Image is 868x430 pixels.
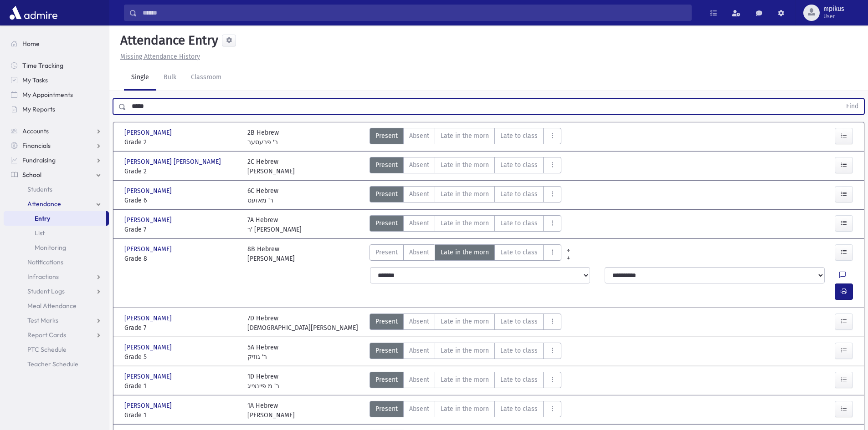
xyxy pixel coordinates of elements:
span: Attendance [27,200,61,208]
span: mpikus [823,5,844,13]
a: Time Tracking [4,58,109,73]
a: Missing Attendance History [117,53,200,61]
span: Late in the morn [441,248,489,257]
a: Attendance [4,197,109,211]
a: Students [4,182,109,197]
div: 5A Hebrew ר' גוזיק [247,343,278,362]
span: Grade 2 [124,137,238,147]
div: 2C Hebrew [PERSON_NAME] [247,157,295,176]
span: Present [375,218,398,228]
a: Meal Attendance [4,298,109,313]
span: Late in the morn [441,131,489,141]
span: Late in the morn [441,160,489,170]
span: School [22,171,41,179]
span: Grade 6 [124,196,238,205]
div: 1D Hebrew ר' מ פיינצייג [247,372,279,391]
span: Late in the morn [441,346,489,355]
a: Report Cards [4,328,109,342]
span: [PERSON_NAME] [124,401,174,410]
a: Home [4,36,109,51]
span: [PERSON_NAME] [PERSON_NAME] [124,157,223,167]
span: Entry [35,214,50,223]
h5: Attendance Entry [117,33,218,48]
a: Student Logs [4,284,109,298]
span: Grade 5 [124,352,238,362]
span: My Appointments [22,91,73,99]
span: Grade 7 [124,323,238,333]
u: Missing Attendance History [120,53,200,61]
span: Late to class [500,248,538,257]
span: Present [375,131,398,141]
span: Present [375,189,398,199]
span: [PERSON_NAME] [124,128,174,137]
span: Grade 1 [124,410,238,420]
div: AttTypes [370,128,561,147]
div: 8B Hebrew [PERSON_NAME] [247,244,295,263]
a: Monitoring [4,240,109,255]
input: Search [137,5,691,21]
a: PTC Schedule [4,342,109,357]
span: Absent [409,218,429,228]
span: [PERSON_NAME] [124,343,174,352]
span: List [35,229,45,237]
span: Late to class [500,218,538,228]
a: Single [124,65,156,91]
a: List [4,226,109,240]
span: [PERSON_NAME] [124,372,174,381]
span: Absent [409,248,429,257]
div: AttTypes [370,401,561,420]
span: Notifications [27,258,63,266]
span: Students [27,185,52,193]
span: Test Marks [27,316,58,324]
div: AttTypes [370,157,561,176]
span: Grade 7 [124,225,238,234]
span: Absent [409,189,429,199]
a: Financials [4,138,109,153]
div: AttTypes [370,186,561,205]
span: Late to class [500,375,538,384]
span: Teacher Schedule [27,360,78,368]
span: Absent [409,346,429,355]
span: Late in the morn [441,404,489,414]
span: Grade 8 [124,254,238,263]
a: School [4,167,109,182]
span: Meal Attendance [27,302,77,310]
span: Late in the morn [441,375,489,384]
span: Financials [22,142,51,150]
span: [PERSON_NAME] [124,244,174,254]
div: 7D Hebrew [DEMOGRAPHIC_DATA][PERSON_NAME] [247,314,358,333]
span: Infractions [27,273,59,281]
div: AttTypes [370,215,561,234]
span: Home [22,40,40,48]
div: 1A Hebrew [PERSON_NAME] [247,401,295,420]
span: User [823,13,844,20]
a: Bulk [156,65,184,91]
img: AdmirePro [7,4,60,22]
span: Present [375,375,398,384]
span: Absent [409,131,429,141]
span: Absent [409,375,429,384]
span: Present [375,317,398,326]
a: Classroom [184,65,229,91]
span: My Reports [22,105,55,113]
span: [PERSON_NAME] [124,186,174,196]
span: Grade 1 [124,381,238,391]
div: 7A Hebrew ר' [PERSON_NAME] [247,215,302,234]
a: Fundraising [4,153,109,167]
span: Monitoring [35,243,66,252]
span: Late in the morn [441,317,489,326]
a: My Reports [4,102,109,116]
a: Entry [4,211,106,226]
a: Teacher Schedule [4,357,109,371]
span: PTC Schedule [27,345,67,354]
span: Late to class [500,131,538,141]
div: AttTypes [370,343,561,362]
a: Infractions [4,269,109,284]
div: 6C Hebrew ר' מאזעס [247,186,278,205]
div: AttTypes [370,244,561,263]
div: 2B Hebrew ר' פרעסער [247,128,279,147]
a: My Tasks [4,73,109,87]
div: AttTypes [370,314,561,333]
a: Test Marks [4,313,109,328]
span: Report Cards [27,331,66,339]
